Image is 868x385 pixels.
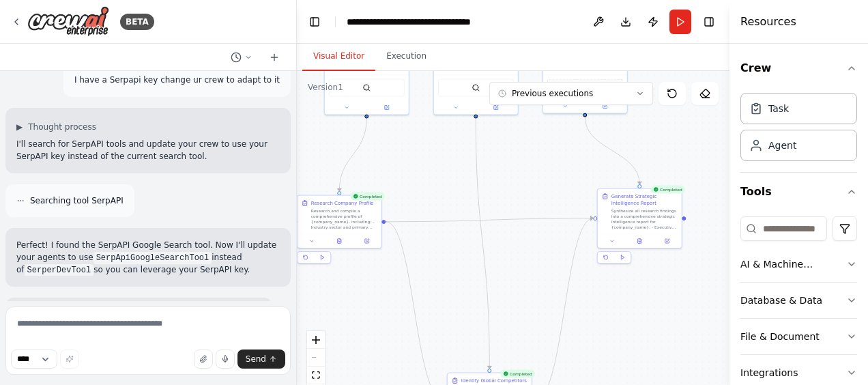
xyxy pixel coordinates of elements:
div: Database & Data [740,294,822,307]
button: Open in side panel [655,237,678,245]
div: AI & Machine Learning [740,257,846,271]
div: CompletedResearch Company ProfileResearch and compile a comprehensive profile of {company_name}, ... [297,195,382,267]
button: ▶Thought process [16,122,96,132]
div: CompletedGenerate Strategic Intelligence ReportSynthesize all research findings into a comprehens... [597,188,682,267]
button: Database & Data [740,283,857,318]
div: Synthesize all research findings into a comprehensive strategic intelligence report for {company_... [611,208,678,230]
button: Hide left sidebar [305,12,324,31]
p: I have a Serpapi key change ur crew to adapt to it [74,74,280,86]
img: SerpApiGoogleSearchTool [362,84,371,92]
div: Integrations [740,366,798,380]
div: Generate Strategic Intelligence Report [611,193,678,207]
nav: breadcrumb [347,15,500,29]
div: Identify Global Competitors [461,377,527,384]
p: Perfect! I found the SerpAPI Google Search tool. Now I'll update your agents to use instead of so... [16,239,280,276]
img: SerpApiGoogleSearchTool [472,84,480,92]
div: Completed [500,370,535,378]
div: Research and compile a comprehensive profile of {company_name}, including: - Industry sector and ... [311,208,377,230]
button: Crew [740,49,857,87]
button: Visual Editor [302,42,375,71]
span: Send [246,354,266,365]
button: Open in side panel [476,104,515,112]
button: Open in side panel [367,104,406,112]
button: Previous executions [489,82,653,105]
button: Hide right sidebar [699,12,719,31]
button: Start a new chat [263,49,285,66]
g: Edge from 9900e3ae-27c9-46b0-9b70-a6f9cbbfc0ef to 0a95a096-b89a-4d44-9a3a-4f795dd02819 [386,215,593,225]
button: Send [237,350,285,369]
div: SerpApiGoogleSearchTool [324,31,409,115]
button: File & Document [740,319,857,354]
button: Tools [740,173,857,211]
div: Research Company Profile [311,200,374,207]
div: Drop tools here [542,31,628,114]
h4: Resources [740,14,796,30]
button: Switch to previous chat [225,49,258,66]
div: Completed [650,186,685,194]
button: Upload files [194,350,213,369]
button: Improve this prompt [60,350,79,369]
div: SerpApiGoogleSearchTool [433,38,519,115]
code: SerpApiGoogleSearchTool [93,252,212,264]
div: Agent [768,139,796,152]
g: Edge from 535e9c35-7747-455e-b1a8-cb195edacf85 to 7fe50e0e-4d61-441b-8184-5613076d66b7 [472,118,493,369]
span: Thought process [28,122,96,132]
button: AI & Machine Learning [740,246,857,282]
button: View output [625,237,654,245]
code: SerperDevTool [25,264,94,276]
div: Task [768,102,789,115]
img: Logo [27,6,109,37]
button: View output [325,237,353,245]
div: File & Document [740,330,820,343]
button: Click to speak your automation idea [216,350,235,369]
button: Open in side panel [355,237,378,245]
p: I'll search for SerpAPI tools and update your crew to use your SerpAPI key instead of the current... [16,138,280,162]
div: Completed [350,192,385,201]
button: Open in side panel [585,102,624,111]
button: zoom in [307,331,325,349]
button: fit view [307,367,325,384]
span: ▶ [16,122,23,132]
div: BETA [120,14,154,30]
g: Edge from 14687074-fa70-4a51-a761-b5717b406ccf to 9900e3ae-27c9-46b0-9b70-a6f9cbbfc0ef [336,118,370,191]
span: Searching tool SerpAPI [30,195,124,206]
g: Edge from bf71e14d-4d89-42f6-8892-0933f581c375 to 0a95a096-b89a-4d44-9a3a-4f795dd02819 [581,117,643,184]
div: Version 1 [308,82,343,93]
button: Execution [375,42,437,71]
div: Crew [740,87,857,172]
span: Previous executions [512,88,593,99]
